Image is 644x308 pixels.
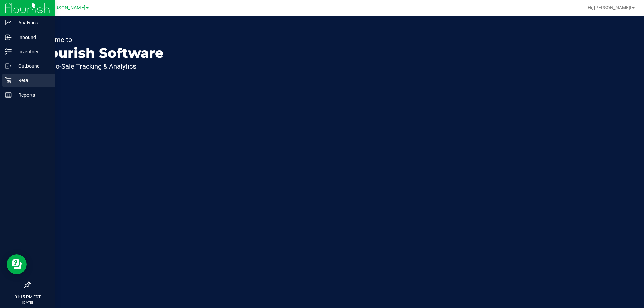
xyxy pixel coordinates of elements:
[36,36,164,43] p: Welcome to
[48,5,85,11] span: [PERSON_NAME]
[5,48,12,55] inline-svg: Inventory
[3,294,52,300] p: 01:15 PM EDT
[5,63,12,69] inline-svg: Outbound
[12,33,52,41] p: Inbound
[5,91,12,98] inline-svg: Reports
[36,63,164,70] p: Seed-to-Sale Tracking & Analytics
[5,34,12,41] inline-svg: Inbound
[5,77,12,84] inline-svg: Retail
[3,300,52,305] p: [DATE]
[12,76,52,84] p: Retail
[12,62,52,70] p: Outbound
[12,19,52,27] p: Analytics
[7,254,27,274] iframe: Resource center
[588,5,631,10] span: Hi, [PERSON_NAME]!
[12,91,52,99] p: Reports
[36,46,164,60] p: Flourish Software
[12,48,52,56] p: Inventory
[5,19,12,26] inline-svg: Analytics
